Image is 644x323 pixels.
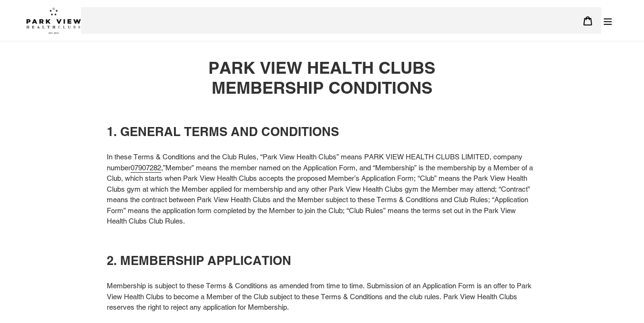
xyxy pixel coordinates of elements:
p: Membership is subject to these Terms & Conditions as amended from time to time. Submission of an ... [107,281,537,313]
button: Menu [598,10,618,31]
h3: 1. GENERAL TERMS AND CONDITIONS [107,124,537,139]
h3: 2. MEMBERSHIP APPLICATION [107,253,537,268]
img: Park view health clubs is a gym near you. [26,7,81,34]
p: In these Terms & Conditions and the Club Rules, “Park View Health Clubs” means PARK VIEW HEALTH C... [107,152,537,227]
h1: PARK VIEW HEALTH CLUBS MEMBERSHIP CONDITIONS [107,58,537,98]
a: 07907282 [131,164,161,173]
